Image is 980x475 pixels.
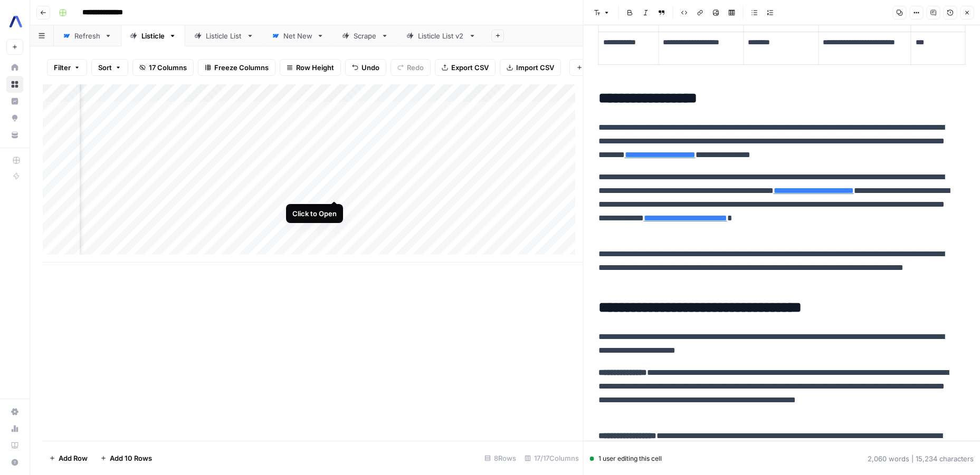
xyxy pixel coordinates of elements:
[435,59,496,76] button: Export CSV
[54,25,121,46] a: Refresh
[6,420,23,437] a: Usage
[94,450,158,467] button: Add 10 Rows
[121,25,185,46] a: Listicle
[98,62,112,73] span: Sort
[407,62,424,73] span: Redo
[214,62,269,73] span: Freeze Columns
[43,450,94,467] button: Add Row
[345,59,386,76] button: Undo
[6,59,23,76] a: Home
[283,31,312,41] div: Net New
[198,59,275,76] button: Freeze Columns
[280,59,341,76] button: Row Height
[296,62,334,73] span: Row Height
[6,127,23,143] a: Your Data
[451,62,489,73] span: Export CSV
[59,453,88,463] span: Add Row
[91,59,128,76] button: Sort
[397,25,485,46] a: Listicle List v2
[292,208,337,219] div: Click to Open
[47,59,87,76] button: Filter
[6,403,23,420] a: Settings
[354,31,377,41] div: Scrape
[54,62,71,73] span: Filter
[500,59,561,76] button: Import CSV
[361,62,379,73] span: Undo
[74,31,100,41] div: Refresh
[6,454,23,471] button: Help + Support
[141,31,165,41] div: Listicle
[391,59,431,76] button: Redo
[418,31,464,41] div: Listicle List v2
[6,12,25,31] img: AssemblyAI Logo
[6,8,23,35] button: Workspace: AssemblyAI
[590,454,662,463] div: 1 user editing this cell
[6,76,23,93] a: Browse
[6,437,23,454] a: Learning Hub
[516,62,554,73] span: Import CSV
[333,25,397,46] a: Scrape
[206,31,242,41] div: Listicle List
[6,110,23,127] a: Opportunities
[185,25,263,46] a: Listicle List
[132,59,194,76] button: 17 Columns
[6,93,23,110] a: Insights
[263,25,333,46] a: Net New
[520,450,583,467] div: 17/17 Columns
[149,62,187,73] span: 17 Columns
[480,450,520,467] div: 8 Rows
[868,453,974,464] div: 2,060 words | 15,234 characters
[110,453,152,463] span: Add 10 Rows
